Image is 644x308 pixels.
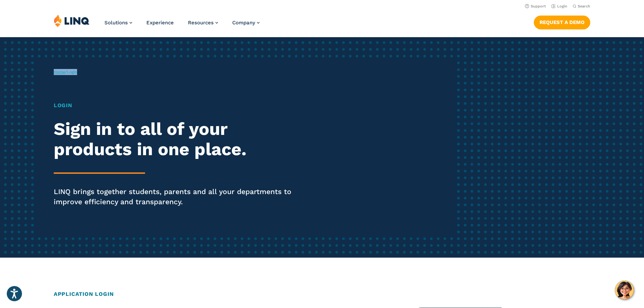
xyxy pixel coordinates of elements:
[54,119,302,160] h2: Sign in to all of your products in one place.
[525,4,546,8] a: Support
[104,20,132,26] a: Solutions
[573,4,590,9] button: Open Search Bar
[54,14,90,27] img: LINQ | K‑12 Software
[54,70,77,74] span: /
[534,14,590,29] nav: Button Navigation
[232,20,260,26] a: Company
[54,290,590,298] h2: Application Login
[578,4,590,8] span: Search
[615,281,634,300] button: Hello, have a question? Let’s chat.
[104,20,128,26] span: Solutions
[54,70,65,74] a: Home
[54,187,302,207] p: LINQ brings together students, parents and all your departments to improve efficiency and transpa...
[146,20,174,26] a: Experience
[534,16,590,29] a: Request a Demo
[104,14,260,37] nav: Primary Navigation
[54,101,302,110] h1: Login
[232,20,255,26] span: Company
[188,20,214,26] span: Resources
[67,70,77,74] span: Login
[188,20,218,26] a: Resources
[551,4,567,8] a: Login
